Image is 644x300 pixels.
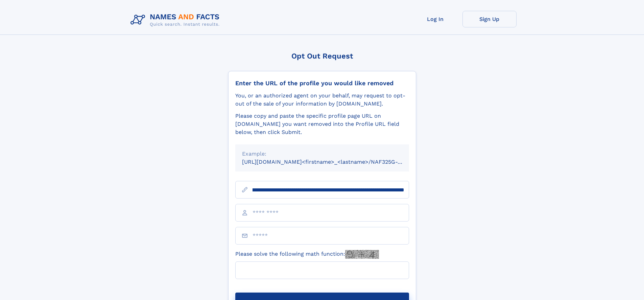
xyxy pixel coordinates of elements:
[235,250,379,259] label: Please solve the following math function:
[242,159,422,165] small: [URL][DOMAIN_NAME]<firstname>_<lastname>/NAF325G-xxxxxxxx
[235,79,409,87] div: Enter the URL of the profile you would like removed
[408,11,462,27] a: Log In
[128,11,225,29] img: Logo Names and Facts
[462,11,517,27] a: Sign Up
[228,52,416,60] div: Opt Out Request
[235,92,409,108] div: You, or an authorized agent on your behalf, may request to opt-out of the sale of your informatio...
[235,112,409,136] div: Please copy and paste the specific profile page URL on [DOMAIN_NAME] you want removed into the Pr...
[242,150,402,158] div: Example:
